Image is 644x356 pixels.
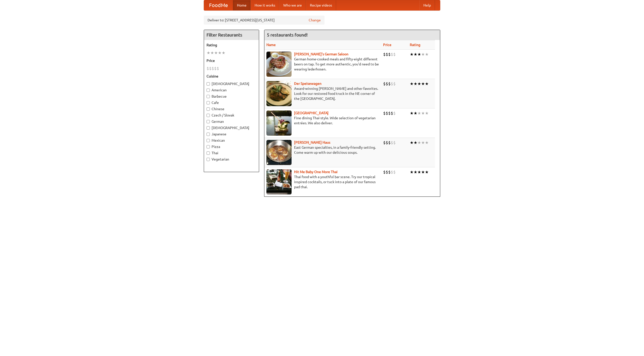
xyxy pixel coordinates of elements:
li: $ [388,52,391,57]
li: $ [393,169,396,175]
li: ★ [414,169,417,175]
li: $ [214,66,217,71]
li: $ [391,110,393,116]
input: Chinese [207,107,210,111]
li: ★ [414,52,417,57]
li: ★ [417,52,421,57]
li: ★ [425,52,429,57]
li: $ [386,52,388,57]
h5: Price [207,58,256,63]
li: ★ [410,169,414,175]
li: ★ [421,52,425,57]
input: [DEMOGRAPHIC_DATA] [207,82,210,86]
label: Cafe [207,100,256,105]
li: $ [388,110,391,116]
a: Help [419,0,435,10]
a: Recipe videos [306,0,336,10]
input: Czech / Slovak [207,114,210,117]
img: satay.jpg [266,110,292,136]
a: How it works [251,0,279,10]
label: Barbecue [207,94,256,99]
a: Hit Me Baby One More Thai [294,170,338,174]
input: Japanese [207,133,210,136]
li: ★ [410,52,414,57]
li: $ [386,140,388,145]
a: Who we are [279,0,306,10]
input: American [207,89,210,92]
label: American [207,88,256,93]
label: Japanese [207,132,256,137]
li: ★ [210,50,214,56]
li: $ [388,169,391,175]
h5: Cuisine [207,74,256,79]
li: $ [383,169,386,175]
input: German [207,120,210,123]
li: ★ [414,81,417,87]
li: $ [393,52,396,57]
label: Vegetarian [207,157,256,162]
li: $ [209,66,212,71]
li: ★ [410,110,414,116]
label: [DEMOGRAPHIC_DATA] [207,81,256,86]
a: [PERSON_NAME] Haus [294,140,330,144]
li: ★ [218,50,222,56]
li: $ [391,52,393,57]
li: $ [212,66,214,71]
li: $ [393,110,396,116]
label: Thai [207,150,256,155]
div: Deliver to: [STREET_ADDRESS][US_STATE] [204,16,325,25]
li: ★ [207,50,210,56]
a: Home [233,0,251,10]
li: $ [393,81,396,87]
li: $ [388,81,391,87]
a: FoodMe [204,0,233,10]
label: Czech / Slovak [207,113,256,118]
label: Chinese [207,106,256,111]
li: ★ [421,81,425,87]
input: Mexican [207,139,210,142]
a: Name [266,43,276,47]
input: Cafe [207,101,210,104]
p: Award-winning [PERSON_NAME] and other favorites. Look for our restored food truck in the NE corne... [266,86,379,101]
b: Der Speisewagen [294,82,321,86]
li: ★ [417,110,421,116]
li: ★ [425,140,429,145]
a: Change [309,18,321,23]
p: Thai food with a youthful bar scene. Try our tropical inspired cocktails, or tuck into a plate of... [266,174,379,189]
p: German home-cooked meals and fifty-eight different beers on tap. To get more authentic, you'd nee... [266,57,379,72]
li: ★ [417,81,421,87]
li: ★ [421,140,425,145]
li: $ [217,66,219,71]
li: ★ [417,169,421,175]
li: ★ [410,140,414,145]
li: ★ [425,81,429,87]
input: Pizza [207,145,210,148]
img: kohlhaus.jpg [266,140,292,165]
li: $ [393,140,396,145]
a: [PERSON_NAME]'s German Saloon [294,52,348,56]
input: [DEMOGRAPHIC_DATA] [207,126,210,130]
li: ★ [425,169,429,175]
a: [GEOGRAPHIC_DATA] [294,111,329,115]
li: $ [388,140,391,145]
li: $ [391,140,393,145]
label: [DEMOGRAPHIC_DATA] [207,125,256,130]
input: Vegetarian [207,158,210,161]
input: Thai [207,151,210,155]
li: ★ [414,110,417,116]
p: Fine dining Thai-style. Wide selection of vegetarian entrées. We also deliver. [266,115,379,126]
input: Barbecue [207,95,210,98]
li: $ [383,110,386,116]
h4: Filter Restaurants [204,30,259,40]
h5: Rating [207,43,256,48]
li: ★ [421,169,425,175]
li: ★ [410,81,414,87]
li: $ [383,81,386,87]
li: ★ [414,140,417,145]
li: ★ [214,50,218,56]
li: $ [386,169,388,175]
label: German [207,119,256,124]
